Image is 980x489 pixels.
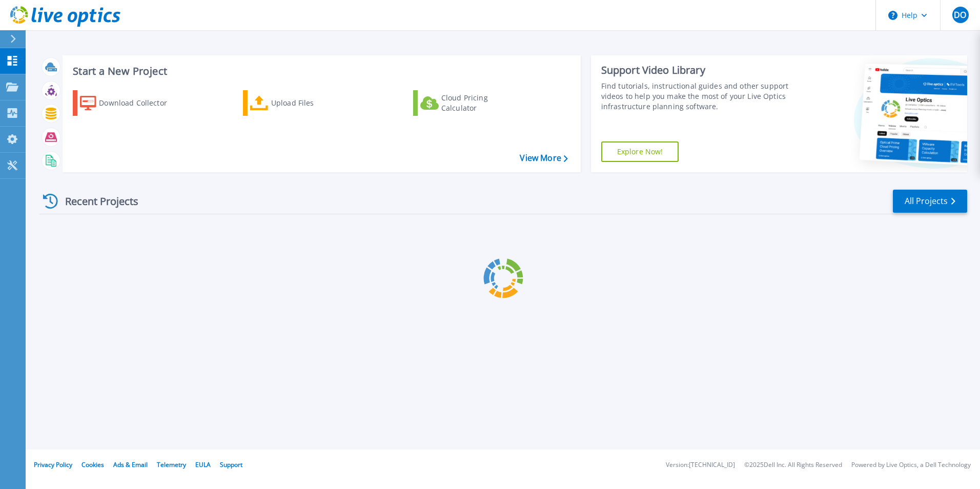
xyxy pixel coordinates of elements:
div: Cloud Pricing Calculator [441,93,523,113]
div: Support Video Library [601,64,793,77]
div: Download Collector [99,93,181,113]
a: Ads & Email [113,460,148,469]
a: Explore Now! [601,141,679,162]
li: Powered by Live Optics, a Dell Technology [851,462,971,468]
span: DO [954,11,966,19]
a: Upload Files [243,90,357,116]
li: © 2025 Dell Inc. All Rights Reserved [744,462,842,468]
a: All Projects [893,190,967,213]
div: Find tutorials, instructional guides and other support videos to help you make the most of your L... [601,81,793,112]
a: Cloud Pricing Calculator [413,90,527,116]
div: Recent Projects [39,189,152,214]
a: Download Collector [73,90,187,116]
a: Privacy Policy [34,460,72,469]
a: EULA [195,460,211,469]
a: Telemetry [157,460,186,469]
h3: Start a New Project [73,66,567,77]
a: Support [220,460,242,469]
li: Version: [TECHNICAL_ID] [666,462,735,468]
div: Upload Files [271,93,353,113]
a: Cookies [81,460,104,469]
a: View More [520,153,567,163]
